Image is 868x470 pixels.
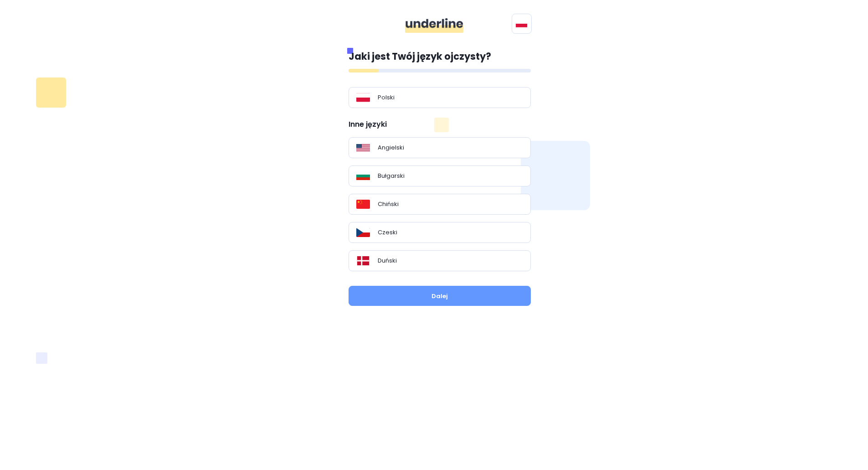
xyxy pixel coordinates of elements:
p: Polski [378,93,395,102]
img: ddgMu+Zv+CXDCfumCWfsmuPlDdRfDDxAd9LAAAAAAElFTkSuQmCC [405,18,463,33]
img: Flag_of_the_United_States.svg [356,143,370,152]
img: svg+xml;base64,PHN2ZyB4bWxucz0iaHR0cDovL3d3dy53My5vcmcvMjAwMC9zdmciIGlkPSJGbGFnIG9mIFBvbGFuZCIgdm... [516,20,527,27]
p: Angielski [378,143,404,152]
button: Dalej [349,286,531,306]
p: Duński [378,256,397,265]
p: Chiński [378,200,399,209]
p: Jaki jest Twój język ojczysty? [349,49,531,64]
img: Flag_of_Bulgaria.svg [356,171,370,181]
img: Flag_of_Poland.svg [356,93,370,102]
p: Bułgarski [378,171,405,181]
p: Inne języki [349,119,531,130]
img: Flag_of_the_Czech_Republic.svg [356,228,370,237]
img: Flag_of_Denmark.svg [356,256,370,265]
img: Flag_of_the_People%27s_Republic_of_China.svg [356,200,370,209]
p: Czeski [378,228,397,237]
